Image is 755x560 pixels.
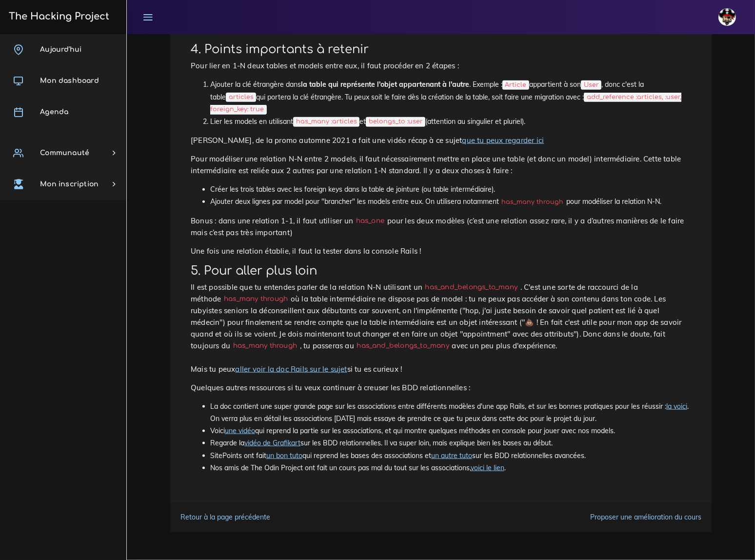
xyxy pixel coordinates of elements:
[366,117,425,127] code: belongs_to :user
[353,216,387,226] code: has_one
[235,364,347,374] a: aller voir la doc Rails sur le sujet
[210,462,691,474] li: Nos amis de The Odin Project ont fait un cours pas mal du tout sur les associations, .
[6,11,109,22] h3: The Hacking Project
[40,77,99,84] span: Mon dashboard
[666,402,687,411] a: la voici
[191,382,691,394] p: Quelques autres ressources si tu veux continuer à creuser les BDD relationnelles :
[210,183,691,196] li: Créer les trois tables avec les foreign keys dans la table de jointure (ou table intermédiaire).
[590,513,701,521] a: Proposer une amélioration du cours
[499,198,566,207] code: has_many through
[502,80,529,90] code: Article
[191,215,691,239] p: Bonus : dans une relation 1-1, il faut utiliser un pour les deux modèles (c’est une relation asse...
[210,79,691,116] li: Ajouter la clé étrangère dans . Exemple : appartient à son , donc c'est la table qui portera la c...
[40,149,89,157] span: Communauté
[191,245,691,257] p: Une fois une relation établie, il faut la tester dans la console Rails !
[191,264,691,278] h2: 5. Pour aller plus loin
[210,437,691,449] li: Regarde la sur les BDD relationnelles. Il va super loin, mais explique bien les bases au début.
[191,135,691,146] p: [PERSON_NAME], de la promo automne 2021 a fait une vidéo récap à ce sujet
[431,451,472,460] a: un autre tuto
[221,294,290,304] code: has_many through
[471,463,504,472] a: voici le lien
[210,116,691,128] li: Lier les models en utilisant et (attention au singulier et pluriel).
[581,80,601,90] code: User
[230,341,299,351] code: has_many through
[40,180,99,188] span: Mon inscription
[210,196,691,208] li: Ajouter deux lignes par model pour "brancher" les models entre eux. On utilisera notamment pour m...
[244,439,300,447] a: vidéo de Grafikart
[180,513,270,521] a: Retour à la page précédente
[462,136,544,145] a: que tu peux regarder ici
[293,117,359,127] code: has_many :articles
[40,108,68,116] span: Agenda
[40,46,81,53] span: Aujourd'hui
[210,400,691,425] li: La doc contient une super grande page sur les associations entre différents modèles d'une app Rai...
[210,425,691,437] li: Voici qui reprend la partie sur les associations, et qui montre quelques méthodes en console pour...
[422,282,520,293] code: has_and_belongs_to_many
[301,80,469,89] strong: la table qui représente l'objet appartenant à l'autre
[266,451,302,460] a: un bon tuto
[354,341,452,351] code: has_and_belongs_to_many
[226,93,256,102] code: articles
[191,60,691,72] p: Pour lier en 1-N deux tables et models entre eux, il faut procéder en 2 étapes :
[210,450,691,462] li: SitePoints ont fait qui reprend les bases des associations et sur les BDD relationnelles avancées.
[210,93,681,115] code: add_reference :articles, :user, foreign_key: true
[191,42,691,57] h2: 4. Points importants à retenir
[718,8,736,26] img: avatar
[225,426,255,435] a: une vidéo
[191,281,691,375] p: Il est possible que tu entendes parler de la relation N-N utilisant un . C'est une sorte de racco...
[191,153,691,177] p: Pour modéliser une relation N-N entre 2 models, il faut nécessairement mettre en place une table ...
